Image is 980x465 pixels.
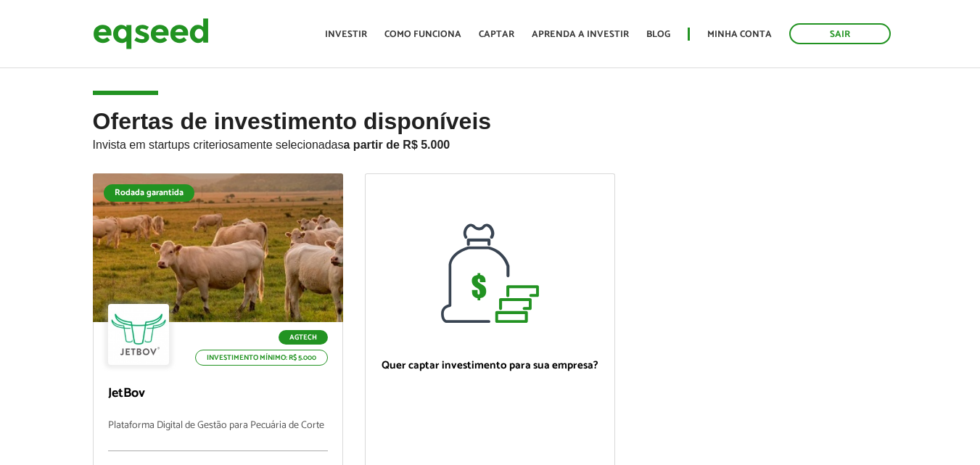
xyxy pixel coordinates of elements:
a: Investir [325,30,367,39]
p: Invista em startups criteriosamente selecionadas [93,134,888,152]
a: Aprenda a investir [532,30,629,39]
div: Rodada garantida [104,184,194,202]
img: EqSeed [93,15,209,53]
p: Plataforma Digital de Gestão para Pecuária de Corte [108,420,328,451]
a: Blog [646,30,670,39]
p: JetBov [108,386,328,402]
a: Sair [789,23,891,44]
strong: a partir de R$ 5.000 [344,139,450,151]
a: Captar [479,30,514,39]
h2: Ofertas de investimento disponíveis [93,109,888,173]
p: Investimento mínimo: R$ 5.000 [195,350,328,366]
a: Como funciona [384,30,461,39]
p: Agtech [279,330,328,345]
p: Quer captar investimento para sua empresa? [380,359,600,372]
a: Minha conta [707,30,772,39]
